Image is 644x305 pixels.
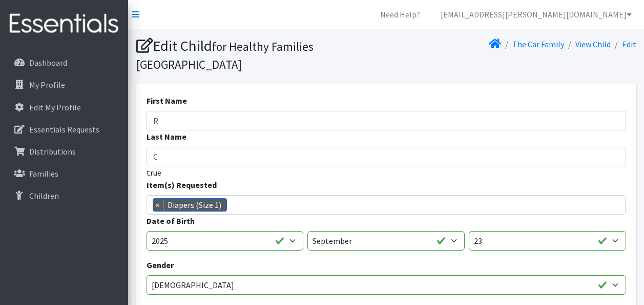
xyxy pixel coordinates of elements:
a: The Car Family [512,39,564,49]
a: Families [4,163,124,184]
p: Families [29,168,58,179]
a: Edit [622,39,636,49]
a: Need Help? [372,4,428,25]
label: Item(s) Requested [147,179,217,191]
img: HumanEssentials [4,7,124,41]
p: Distributions [29,146,76,157]
a: Children [4,185,124,206]
a: [EMAIL_ADDRESS][PERSON_NAME][DOMAIN_NAME] [432,4,640,25]
a: Distributions [4,141,124,162]
a: My Profile [4,74,124,95]
h1: Edit Child [136,37,383,72]
small: for Healthy Families [GEOGRAPHIC_DATA] [136,39,314,72]
a: Essentials Requests [4,119,124,140]
p: My Profile [29,80,65,90]
a: Dashboard [4,52,124,73]
label: Date of Birth [147,215,195,227]
li: Diapers (Size 1) [153,198,227,212]
span: × [153,199,163,211]
p: Dashboard [29,58,67,68]
p: Children [29,190,59,201]
label: Gender [147,259,174,271]
p: Edit My Profile [29,102,81,112]
a: Edit My Profile [4,97,124,118]
label: First Name [147,94,187,107]
p: Essentials Requests [29,124,99,135]
label: Last Name [147,130,186,143]
a: View Child [575,39,611,49]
